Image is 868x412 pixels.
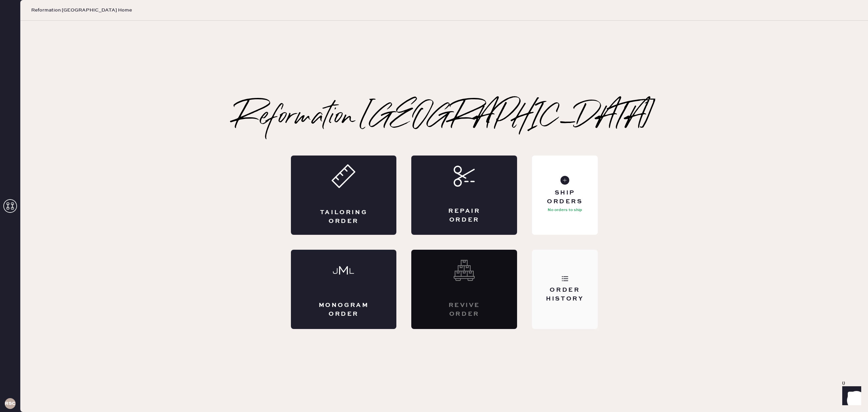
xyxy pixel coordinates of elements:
div: Interested? Contact us at care@hemster.co [411,250,517,329]
span: Reformation [GEOGRAPHIC_DATA] Home [31,7,132,14]
p: No orders to ship [548,206,582,214]
div: Ship Orders [537,189,592,206]
h3: RSCPA [5,401,16,406]
iframe: Front Chat [836,382,865,411]
div: Monogram Order [318,301,370,318]
div: Repair Order [438,207,490,224]
div: Tailoring Order [318,208,370,225]
h2: Reformation [GEOGRAPHIC_DATA] [235,104,654,131]
div: Order History [537,286,592,303]
div: Revive order [438,301,490,318]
